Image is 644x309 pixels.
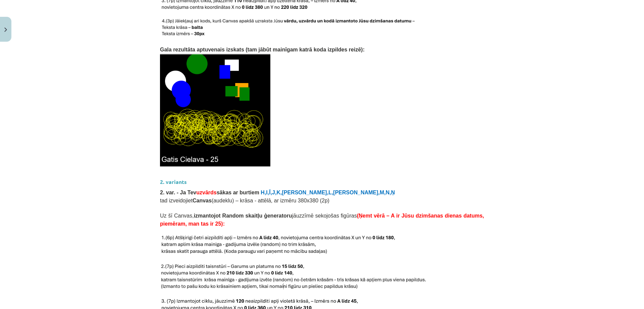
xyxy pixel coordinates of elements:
[160,178,187,185] strong: 2. variants
[160,47,365,52] span: Gala rezultāta aptuvenais izskats (tam jābūt mainīgam katrā koda izpildes reizē):
[160,198,329,203] span: tad izveidojiet (audeklu) – krāsa - attēlā, ar izmēru 380x380 (2p)
[193,198,212,203] b: Canvas
[4,28,7,32] img: icon-close-lesson-0947bae3869378f0d4975bcd49f059093ad1ed9edebbc8119c70593378902aed.svg
[196,190,216,195] span: uzvārds
[160,213,484,227] span: Uz šī Canvas, jāuzzīmē sekojošas figūras
[160,190,259,195] span: 2. var. - Ja Tev sākas ar burtiem
[194,213,292,219] b: izmantojot Random skaitļu ģeneratoru
[160,53,270,166] img: Attēls, kurā ir ekrānuzņēmums, grafika, grafiskais dizains, krāsainība Apraksts ģenerēts automātiski
[261,190,395,195] span: H,I,Ī,J,K,[PERSON_NAME],L,[PERSON_NAME],M,N,Ņ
